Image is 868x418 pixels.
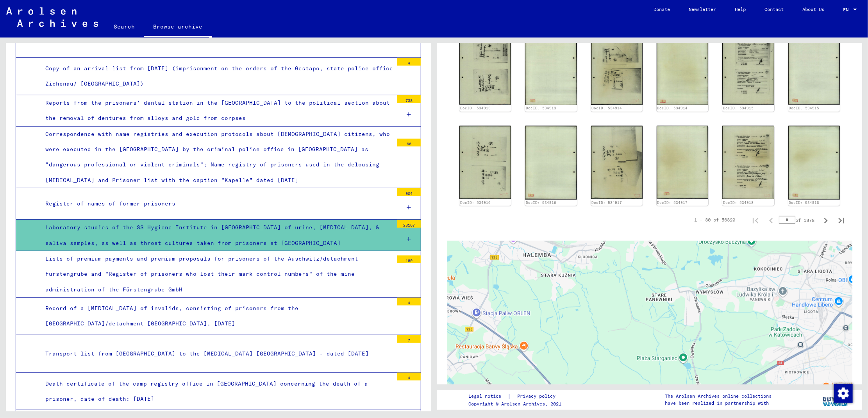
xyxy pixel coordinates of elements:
[779,216,818,224] div: of 1878
[789,200,819,205] a: DocID: 534918
[657,200,688,205] a: DocID: 534917
[833,383,848,398] button: Map camera controls
[468,392,565,400] div: |
[397,373,421,380] div: 4
[39,251,393,297] div: Lists of premium payments and premium proposals for prisoners of the Auschwitz/detachment Fürsten...
[460,200,491,205] a: DocID: 534916
[39,127,393,188] div: Correspondence with name registries and execution protocols about [DEMOGRAPHIC_DATA] citizens, wh...
[694,216,735,223] div: 1 – 30 of 56320
[591,126,643,199] img: 001.jpg
[526,200,556,205] a: DocID: 534916
[723,200,754,205] a: DocID: 534918
[834,384,852,402] div: Change consent
[525,126,577,200] img: 002.jpg
[397,220,421,228] div: 28167
[834,384,853,403] img: Change consent
[843,7,852,13] span: EN
[144,17,212,38] a: Browse archive
[657,106,688,110] a: DocID: 534914
[39,376,393,407] div: Death certificate of the camp registry office in [GEOGRAPHIC_DATA] concerning the death of a pris...
[397,58,421,66] div: 4
[657,126,708,199] img: 002.jpg
[397,298,421,305] div: 4
[591,32,643,105] img: 001.jpg
[748,212,763,228] button: First page
[397,188,421,196] div: 904
[468,392,507,400] a: Legal notice
[104,17,144,36] a: Search
[789,106,819,110] a: DocID: 534915
[39,220,393,250] div: Laboratory studies of the SS Hygiene Institute in [GEOGRAPHIC_DATA] of urine, [MEDICAL_DATA], & s...
[397,335,421,343] div: 7
[6,7,98,27] img: Arolsen_neg.svg
[460,106,491,110] a: DocID: 534913
[39,301,393,331] div: Record of a [MEDICAL_DATA] of invalids, consisting of prisoners from the [GEOGRAPHIC_DATA]/detach...
[459,32,511,105] img: 001.jpg
[459,126,511,199] img: 001.jpg
[763,212,779,228] button: Previous page
[818,212,834,228] button: Next page
[39,95,393,126] div: Reports from the prisoners' dental station in the [GEOGRAPHIC_DATA] to the political section abou...
[665,400,772,407] p: have been realized in partnership with
[397,255,421,263] div: 189
[788,126,840,200] img: 002.jpg
[834,212,849,228] button: Last page
[525,32,577,105] img: 002.jpg
[591,200,622,205] a: DocID: 534917
[397,95,421,103] div: 738
[591,106,622,110] a: DocID: 534914
[39,61,393,91] div: Copy of an arrival list from [DATE] (imprisonment on the orders of the Gestapo, state police offi...
[665,393,772,400] p: The Arolsen Archives online collections
[723,106,754,110] a: DocID: 534915
[821,390,850,409] img: yv_logo.png
[468,400,565,407] p: Copyright © Arolsen Archives, 2021
[788,32,840,105] img: 002.jpg
[722,32,774,105] img: 001.jpg
[657,32,708,105] img: 002.jpg
[397,139,421,146] div: 66
[722,126,774,200] img: 001.jpg
[39,196,393,211] div: Register of names of former prisoners
[39,346,393,361] div: Transport list from [GEOGRAPHIC_DATA] to the [MEDICAL_DATA] [GEOGRAPHIC_DATA] - dated [DATE]
[511,392,565,400] a: Privacy policy
[526,106,556,110] a: DocID: 534913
